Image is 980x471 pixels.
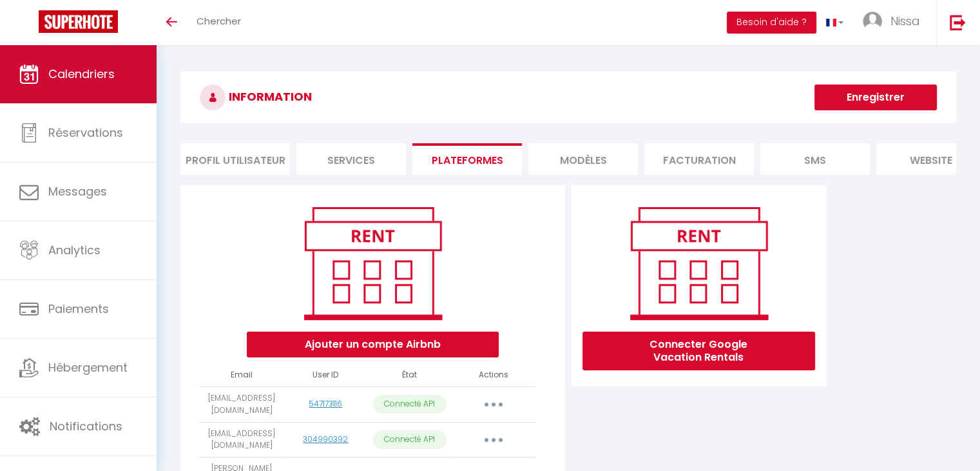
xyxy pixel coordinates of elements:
p: Connecté API [373,395,447,414]
span: Chercher [197,14,241,28]
th: Actions [452,364,535,386]
span: Calendriers [48,66,115,82]
img: logout [950,14,966,30]
span: Réservations [48,125,123,141]
span: Hébergement [48,359,128,376]
span: Analytics [48,242,101,258]
td: [EMAIL_ADDRESS][DOMAIN_NAME] [200,386,283,422]
th: État [368,364,452,386]
img: ... [863,12,882,31]
li: Services [296,143,406,175]
span: Paiements [48,301,109,317]
img: rent.png [617,201,781,325]
span: Messages [48,183,107,199]
img: rent.png [291,201,455,325]
li: Plateformes [412,143,522,175]
button: Besoin d'aide ? [727,12,816,34]
button: Connecter Google Vacation Rentals [582,332,815,370]
p: Connecté API [373,430,447,449]
th: Email [200,364,283,386]
th: User ID [283,364,367,386]
td: [EMAIL_ADDRESS][DOMAIN_NAME] [200,422,283,457]
span: Nissa [890,13,920,29]
li: SMS [760,143,870,175]
button: Enregistrer [814,85,937,110]
h3: INFORMATION [180,72,956,123]
span: Notifications [50,418,122,434]
a: 304990392 [303,434,348,445]
li: Facturation [644,143,754,175]
button: Ajouter un compte Airbnb [247,332,499,357]
a: 547173116 [309,398,342,409]
li: MODÈLES [528,143,638,175]
li: Profil Utilisateur [180,143,290,175]
img: Super Booking [39,10,118,33]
